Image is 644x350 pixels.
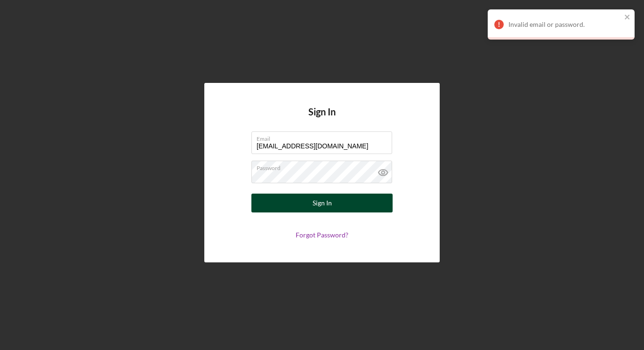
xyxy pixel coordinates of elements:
button: close [624,13,631,22]
button: Sign In [251,194,393,212]
h4: Sign In [308,106,336,131]
label: Email [257,132,392,142]
a: Forgot Password? [296,231,348,239]
label: Password [257,161,392,171]
div: Invalid email or password. [508,21,621,28]
div: Sign In [313,194,332,212]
